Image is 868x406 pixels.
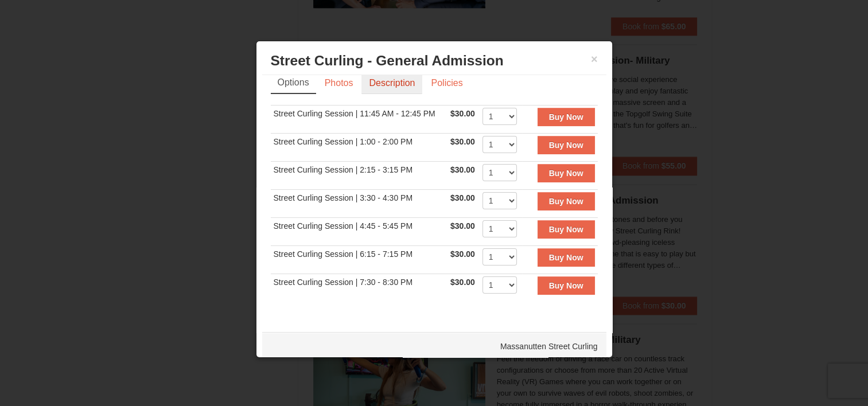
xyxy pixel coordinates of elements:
[549,169,583,178] strong: Buy Now
[423,72,470,94] a: Policies
[271,245,447,274] td: Street Curling Session | 6:15 - 7:15 PM
[538,220,595,239] button: Buy Now
[450,249,475,259] span: $30.00
[450,221,475,231] span: $30.00
[450,137,475,146] span: $30.00
[271,274,447,302] td: Street Curling Session | 7:30 - 8:30 PM
[538,164,595,182] button: Buy Now
[538,108,595,126] button: Buy Now
[361,72,422,94] a: Description
[262,332,606,361] div: Massanutten Street Curling
[450,109,475,118] span: $30.00
[591,53,598,65] button: ×
[549,140,583,150] strong: Buy Now
[538,276,595,295] button: Buy Now
[271,189,447,217] td: Street Curling Session | 3:30 - 4:30 PM
[271,105,447,133] td: Street Curling Session | 11:45 AM - 12:45 PM
[450,278,475,287] span: $30.00
[538,136,595,154] button: Buy Now
[271,52,598,69] h3: Street Curling - General Admission
[549,281,583,290] strong: Buy Now
[538,192,595,210] button: Buy Now
[549,112,583,122] strong: Buy Now
[450,193,475,202] span: $30.00
[271,133,447,161] td: Street Curling Session | 1:00 - 2:00 PM
[549,197,583,206] strong: Buy Now
[450,165,475,174] span: $30.00
[538,248,595,267] button: Buy Now
[271,72,316,94] a: Options
[271,161,447,189] td: Street Curling Session | 2:15 - 3:15 PM
[549,225,583,234] strong: Buy Now
[271,217,447,245] td: Street Curling Session | 4:45 - 5:45 PM
[549,253,583,262] strong: Buy Now
[317,72,361,94] a: Photos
